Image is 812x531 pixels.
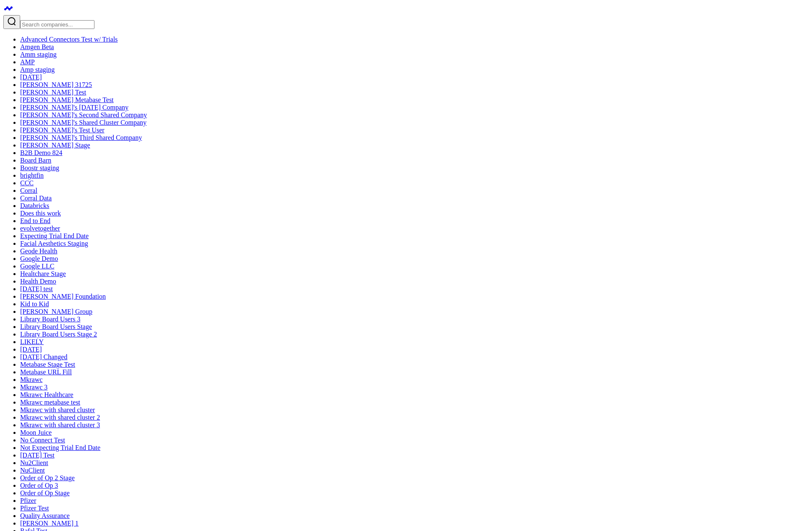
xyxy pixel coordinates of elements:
a: Does this work [20,210,61,217]
a: Order of Op 3 [20,482,58,489]
a: Geode Health [20,247,57,255]
a: Mkrawc Healthcare [20,391,73,398]
a: [PERSON_NAME]'s [DATE] Company [20,104,128,111]
a: Pfizer Test [20,505,49,512]
a: Google LLC [20,263,54,270]
a: Not Expecting Trial End Date [20,444,100,451]
a: End to End [20,217,50,224]
a: Databricks [20,202,49,209]
a: No Connect Test [20,436,65,444]
a: [PERSON_NAME] 31725 [20,81,92,88]
a: [PERSON_NAME]'s Third Shared Company [20,134,142,141]
a: Amp staging [20,66,55,73]
a: Moon Juice [20,429,52,436]
a: Mkrawc [20,376,42,383]
a: Library Board Users 3 [20,315,81,323]
a: B2B Demo 824 [20,149,62,156]
a: Google Demo [20,255,58,262]
a: Amm staging [20,51,57,58]
a: Corral [20,187,37,194]
input: Search companies input [20,20,94,29]
a: [DATE] test [20,285,53,292]
a: [DATE] Test [20,452,55,459]
a: [PERSON_NAME] 1 [20,520,79,527]
a: Amgen Beta [20,43,54,50]
a: Advanced Connectors Test w/ Trials [20,36,118,43]
a: [PERSON_NAME] Metabase Test [20,96,114,103]
a: evolvetogether [20,225,60,232]
button: Search companies button [3,15,20,29]
a: [PERSON_NAME] Group [20,308,92,315]
a: brightfin [20,172,44,179]
a: [DATE] [20,346,42,353]
a: Pfizer [20,497,36,504]
a: Quality Assurance [20,512,70,519]
a: [DATE] Changed [20,353,67,360]
a: Order of Op Stage [20,489,70,497]
a: Metabase Stage Test [20,361,75,368]
a: [PERSON_NAME] Foundation [20,293,106,300]
a: Board Barn [20,157,51,164]
a: [PERSON_NAME] Stage [20,142,90,149]
a: Mkrawc with shared cluster 2 [20,414,100,421]
a: Kid to Kid [20,300,49,308]
a: NuClient [20,467,45,474]
a: [PERSON_NAME] Test [20,89,86,96]
a: Health Demo [20,278,56,285]
a: [PERSON_NAME]'s Second Shared Company [20,111,147,118]
a: [DATE] [20,74,42,81]
a: Library Board Users Stage 2 [20,331,97,338]
a: Corral Data [20,195,52,202]
a: LIKELY [20,338,44,345]
a: Healtchare Stage [20,270,66,277]
a: Metabase URL Fill [20,368,72,376]
a: CCC [20,179,34,187]
a: Facial Aesthetics Staging [20,240,88,247]
a: Order of Op 2 Stage [20,474,75,481]
a: AMP [20,58,35,66]
a: Boostr staging [20,164,59,171]
a: [PERSON_NAME]'s Shared Cluster Company [20,119,147,126]
a: Library Board Users Stage [20,323,92,330]
a: Mkrawc 3 [20,384,47,391]
a: Mkrawc with shared cluster [20,406,95,413]
a: Mkrawc metabase test [20,399,80,406]
a: Mkrawc with shared cluster 3 [20,421,100,428]
a: Nu2Client [20,459,48,466]
a: Expecting Trial End Date [20,232,89,239]
a: [PERSON_NAME]'s Test User [20,126,105,134]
